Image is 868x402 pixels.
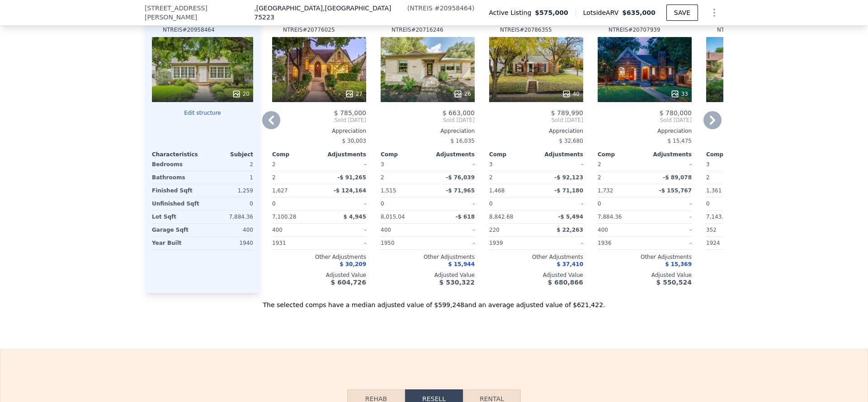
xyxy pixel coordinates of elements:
div: 1,259 [204,184,253,197]
span: $ 15,369 [665,261,692,267]
div: Other Adjustments [706,253,800,261]
div: Adjusted Value [706,271,800,279]
div: 40 [562,89,580,98]
span: $ 30,003 [342,138,366,144]
div: Comp [706,151,753,158]
span: -$ 124,164 [334,187,366,194]
div: 2 [272,171,317,184]
span: -$ 76,039 [446,174,475,181]
div: 1931 [272,237,317,249]
button: Edit structure [152,109,253,117]
span: $ 16,035 [451,138,475,144]
div: Appreciation [272,127,366,135]
div: - [646,224,692,236]
span: 220 [489,227,500,233]
span: -$ 71,965 [446,187,475,194]
div: ( ) [407,4,475,13]
span: $ 680,866 [548,279,583,286]
span: Lotside ARV [583,8,622,17]
div: Adjusted Value [381,271,475,279]
span: 0 [489,201,493,207]
span: $575,000 [535,8,568,17]
div: Appreciation [598,127,692,135]
span: -$ 92,123 [554,174,583,181]
span: $ 663,000 [443,109,475,117]
div: 1936 [598,237,643,249]
span: Sold [DATE] [489,117,583,124]
div: Characteristics [152,151,203,158]
div: 1924 [706,237,751,249]
div: NTREIS # 20903221 [717,26,769,33]
span: # 20958464 [434,5,472,12]
div: 1939 [489,237,534,249]
span: $ 530,322 [439,279,475,286]
span: 0 [381,201,384,207]
button: Show Options [705,4,723,22]
span: 1,627 [272,187,288,194]
div: Appreciation [381,127,475,135]
div: - [321,197,366,210]
div: Appreciation [706,127,800,135]
div: Adjustments [319,151,366,158]
div: Appreciation [489,127,583,135]
div: Lot Sqft [152,210,201,223]
span: 7,884.36 [598,214,622,220]
span: 0 [272,201,276,207]
div: Adjusted Value [272,271,366,279]
div: Bedrooms [152,158,201,171]
span: $ 550,524 [656,279,692,286]
span: 1,361 [706,187,722,194]
span: $ 785,000 [334,109,366,117]
span: 0 [706,201,710,207]
div: Bathrooms [152,171,201,184]
span: Active Listing [489,8,535,17]
span: 3 [706,161,710,168]
span: -$ 89,078 [663,174,692,181]
div: Unfinished Sqft [152,197,201,210]
span: -$ 5,494 [558,214,583,220]
div: Adjustments [645,151,692,158]
div: Other Adjustments [489,253,583,261]
div: - [538,158,583,171]
span: Sold [DATE] [381,117,475,124]
span: Sold [DATE] [598,117,692,124]
span: $ 15,475 [668,138,692,144]
div: - [321,158,366,171]
span: 7,100.28 [272,214,296,220]
span: $ 32,680 [559,138,583,144]
span: $ 789,990 [551,109,583,117]
div: - [321,224,366,236]
span: 2 [598,161,601,168]
div: - [429,237,475,249]
div: 0 [204,197,253,210]
span: 352 [706,227,717,233]
span: $ 15,944 [448,261,475,267]
div: - [429,224,475,236]
div: 400 [204,224,253,236]
span: -$ 618 [455,214,475,220]
span: -$ 71,180 [554,187,583,194]
span: 0 [598,201,601,207]
div: 2 [381,171,426,184]
span: $ 780,000 [660,109,692,117]
span: NTREIS [410,5,433,12]
span: 400 [381,227,391,233]
div: 1940 [204,237,253,249]
div: 2 [598,171,643,184]
span: $ 604,726 [331,279,366,286]
div: 1 [204,171,253,184]
div: Adjusted Value [489,271,583,279]
div: 2 [706,171,751,184]
span: 400 [598,227,608,233]
div: Comp [489,151,536,158]
span: 3 [489,161,493,168]
div: - [321,237,366,249]
span: 3 [381,161,384,168]
span: 1,468 [489,187,505,194]
span: -$ 155,767 [659,187,692,194]
div: - [646,210,692,223]
span: 8,842.68 [489,214,513,220]
div: Other Adjustments [272,253,366,261]
div: 1950 [381,237,426,249]
span: 2 [272,161,276,168]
